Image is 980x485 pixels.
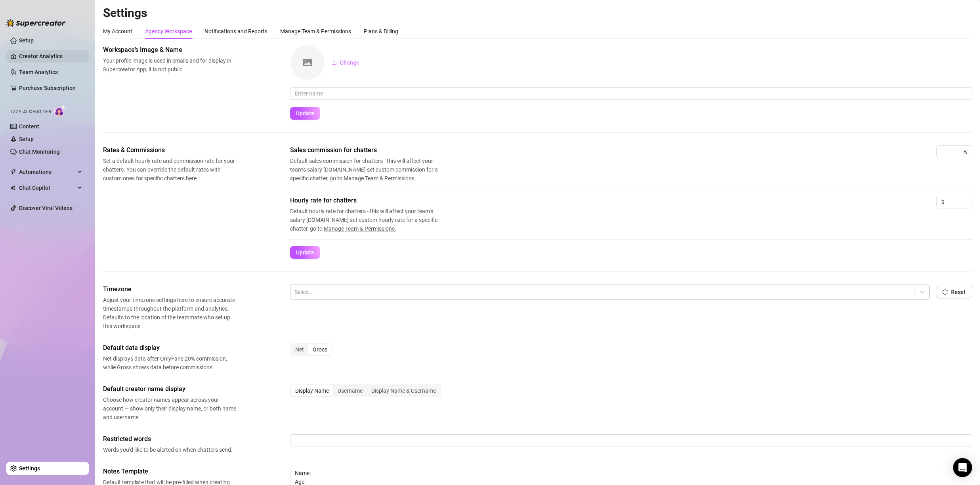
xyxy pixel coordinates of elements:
[953,458,972,477] div: Open Intercom Messenger
[290,87,972,100] input: Enter name
[291,344,308,355] div: Net
[19,205,73,211] a: Discover Viral Videos
[290,145,449,155] span: Sales commission for chatters
[54,105,67,116] img: AI Chatter
[340,59,359,66] span: Change
[103,384,236,394] span: Default creator name display
[331,60,337,65] span: upload
[942,289,948,295] span: reload
[19,136,34,142] a: Setup
[280,27,351,36] div: Manage Team & Permissions
[936,286,972,298] button: Reset
[333,385,367,396] div: Username
[290,343,332,356] div: segmented control
[19,465,40,472] a: Settings
[19,37,34,44] a: Setup
[19,149,60,155] a: Chat Monitoring
[145,27,192,36] div: Agency Workspace
[103,157,236,183] span: Set a default hourly rate and commission rate for your chatters. You can override the default rat...
[290,157,449,183] span: Default sales commission for chatters - this will affect your team’s salary [DOMAIN_NAME] set cus...
[10,185,15,191] img: Chat Copilot
[325,56,366,69] button: Change
[290,207,449,233] span: Default hourly rate for chatters - this will affect your team’s salary [DOMAIN_NAME] set custom h...
[6,19,66,27] img: logo-BBDzfeDw.svg
[290,246,320,259] button: Update
[951,289,966,295] span: Reset
[290,107,320,120] button: Update
[103,145,236,155] span: Rates & Commissions
[186,175,197,181] span: here
[103,395,236,422] span: Choose how creator names appear across your account — show only their display name, or both name ...
[103,467,236,476] span: Notes Template
[204,27,267,36] div: Notifications and Reports
[19,166,75,178] span: Automations
[10,169,17,175] span: thunderbolt
[19,85,76,91] a: Purchase Subscription
[344,175,416,181] span: Manage Team & Permissions.
[19,50,82,63] a: Creator Analytics
[290,46,325,80] img: square-placeholder.png
[364,27,398,36] div: Plans & Billing
[308,344,332,355] div: Gross
[103,354,236,372] span: Net displays data after OnlyFans 20% commission, while Gross shows data before commissions
[11,108,51,116] span: Izzy AI Chatter
[296,110,314,116] span: Update
[103,343,236,353] span: Default data display
[19,123,39,130] a: Content
[103,296,236,330] span: Adjust your timezone settings here to ensure accurate timestamps throughout the platform and anal...
[19,181,75,194] span: Chat Copilot
[290,196,449,205] span: Hourly rate for chatters
[103,56,236,74] span: Your profile image is used in emails and for display in Supercreator App, it is not public.
[291,385,333,396] div: Display Name
[103,6,972,21] h2: Settings
[103,27,132,36] div: My Account
[296,249,314,256] span: Update
[103,45,236,55] span: Workspace’s Image & Name
[103,434,236,444] span: Restricted words
[103,445,236,454] span: Words you'd like to be alerted on when chatters send.
[324,225,396,232] span: Manage Team & Permissions.
[103,285,236,294] span: Timezone
[367,385,440,396] div: Display Name & Username
[290,384,441,397] div: segmented control
[19,69,58,75] a: Team Analytics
